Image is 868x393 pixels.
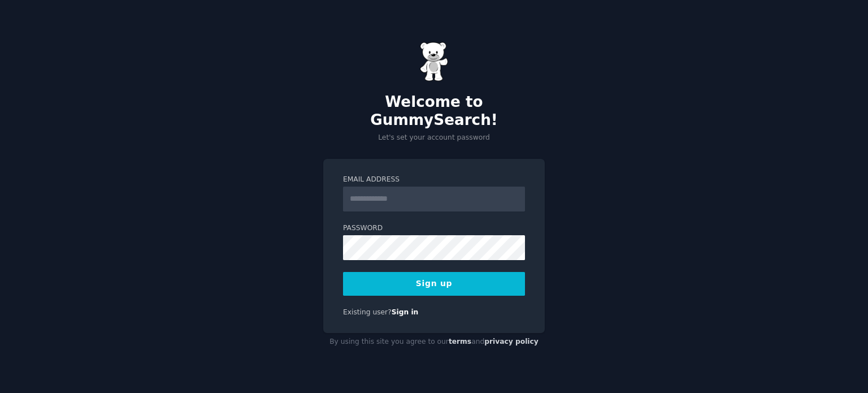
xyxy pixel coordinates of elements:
h2: Welcome to GummySearch! [323,93,545,129]
label: Email Address [343,175,525,185]
img: Gummy Bear [420,42,448,81]
label: Password [343,223,525,234]
button: Sign up [343,272,525,296]
p: Let's set your account password [323,133,545,143]
div: By using this site you agree to our and [323,333,545,351]
a: terms [449,338,471,346]
a: privacy policy [484,338,539,346]
span: Existing user? [343,308,392,316]
a: Sign in [392,308,419,316]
